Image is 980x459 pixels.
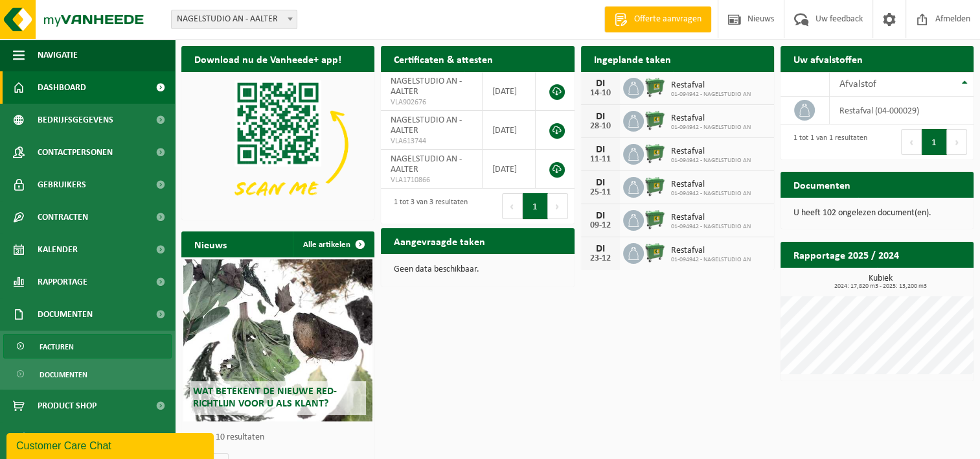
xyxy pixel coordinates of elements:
[830,97,974,124] td: restafval (04-000029)
[671,157,751,165] span: 01-094942 - NAGELSTUDIO AN
[38,39,78,71] span: Navigatie
[548,193,568,219] button: Next
[391,97,472,108] span: VLA902676
[38,390,97,422] span: Product Shop
[38,233,78,266] span: Kalender
[587,122,613,131] div: 28-10
[671,91,751,99] span: 01-094942 - NAGELSTUDIO AN
[181,231,240,257] h2: Nieuws
[644,76,666,98] img: WB-0660-HPE-GN-01
[787,274,974,290] h3: Kubiek
[381,228,498,253] h2: Aangevraagde taken
[38,266,87,298] span: Rapportage
[523,193,548,219] button: 1
[6,430,216,459] iframe: chat widget
[671,147,751,157] span: Restafval
[183,259,372,421] a: Wat betekent de nieuwe RED-richtlijn voor u als klant?
[38,71,86,104] span: Dashboard
[671,124,751,132] span: 01-094942 - NAGELSTUDIO AN
[781,172,863,197] h2: Documenten
[391,154,462,174] span: NAGELSTUDIO AN - AALTER
[671,246,751,256] span: Restafval
[671,80,751,91] span: Restafval
[947,129,967,155] button: Next
[877,267,972,293] a: Bekijk rapportage
[901,129,922,155] button: Previous
[671,190,751,198] span: 01-094942 - NAGELSTUDIO AN
[587,188,613,197] div: 25-11
[787,283,974,290] span: 2024: 17,820 m3 - 2025: 13,200 m3
[671,213,751,223] span: Restafval
[171,10,297,29] span: NAGELSTUDIO AN - AALTER
[604,6,711,32] a: Offerte aanvragen
[587,244,613,254] div: DI
[644,241,666,263] img: WB-0660-HPE-GN-01
[3,362,172,386] a: Documenten
[387,192,468,220] div: 1 tot 3 van 3 resultaten
[644,109,666,131] img: WB-0660-HPE-GN-01
[587,178,613,188] div: DI
[38,201,88,233] span: Contracten
[671,113,751,124] span: Restafval
[671,180,751,190] span: Restafval
[581,46,684,71] h2: Ingeplande taken
[193,386,337,409] span: Wat betekent de nieuwe RED-richtlijn voor u als klant?
[483,150,536,189] td: [DATE]
[502,193,523,219] button: Previous
[644,175,666,197] img: WB-0660-HPE-GN-01
[40,335,74,359] span: Facturen
[181,72,374,217] img: Download de VHEPlus App
[587,89,613,98] div: 14-10
[38,136,113,169] span: Contactpersonen
[172,10,297,29] span: NAGELSTUDIO AN - AALTER
[391,76,462,97] span: NAGELSTUDIO AN - AALTER
[3,334,172,359] a: Facturen
[787,128,867,156] div: 1 tot 1 van 1 resultaten
[587,155,613,164] div: 11-11
[839,79,876,89] span: Afvalstof
[38,104,113,136] span: Bedrijfsgegevens
[587,145,613,155] div: DI
[38,422,142,454] span: Acceptatievoorwaarden
[587,78,613,89] div: DI
[587,221,613,230] div: 09-12
[293,231,373,257] a: Alle artikelen
[587,254,613,263] div: 23-12
[483,72,536,111] td: [DATE]
[793,209,961,218] p: U heeft 102 ongelezen document(en).
[38,169,86,201] span: Gebruikers
[181,46,354,71] h2: Download nu de Vanheede+ app!
[587,211,613,221] div: DI
[631,13,705,26] span: Offerte aanvragen
[391,175,472,185] span: VLA1710866
[391,115,462,135] span: NAGELSTUDIO AN - AALTER
[194,433,368,442] p: 1 van 10 resultaten
[40,362,87,387] span: Documenten
[781,242,912,267] h2: Rapportage 2025 / 2024
[781,46,876,71] h2: Uw afvalstoffen
[644,208,666,230] img: WB-0660-HPE-GN-01
[644,142,666,164] img: WB-0660-HPE-GN-01
[671,223,751,231] span: 01-094942 - NAGELSTUDIO AN
[671,256,751,264] span: 01-094942 - NAGELSTUDIO AN
[483,111,536,150] td: [DATE]
[394,265,561,274] p: Geen data beschikbaar.
[381,46,506,71] h2: Certificaten & attesten
[391,136,472,147] span: VLA613744
[38,298,93,331] span: Documenten
[922,129,947,155] button: 1
[587,112,613,122] div: DI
